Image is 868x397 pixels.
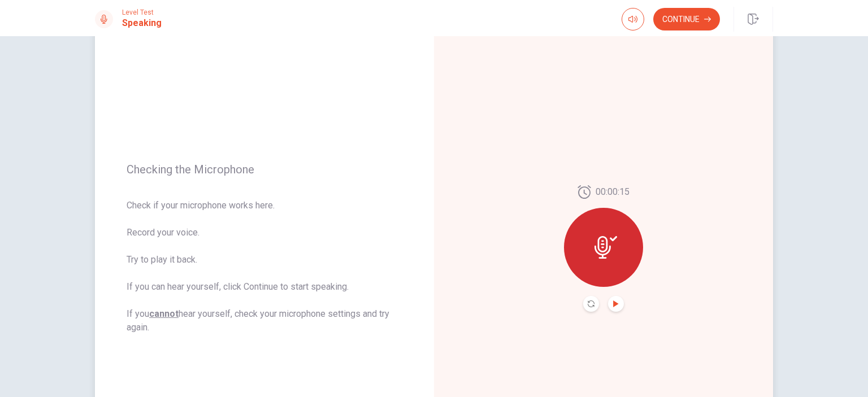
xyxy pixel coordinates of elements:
span: 00:00:15 [596,185,630,199]
span: Level Test [122,8,162,16]
h1: Speaking [122,16,162,30]
span: Check if your microphone works here. Record your voice. Try to play it back. If you can hear your... [127,199,402,334]
button: Record Again [583,296,599,312]
button: Play Audio [608,296,624,312]
span: Checking the Microphone [127,163,402,176]
u: cannot [149,308,179,319]
button: Continue [653,8,720,30]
